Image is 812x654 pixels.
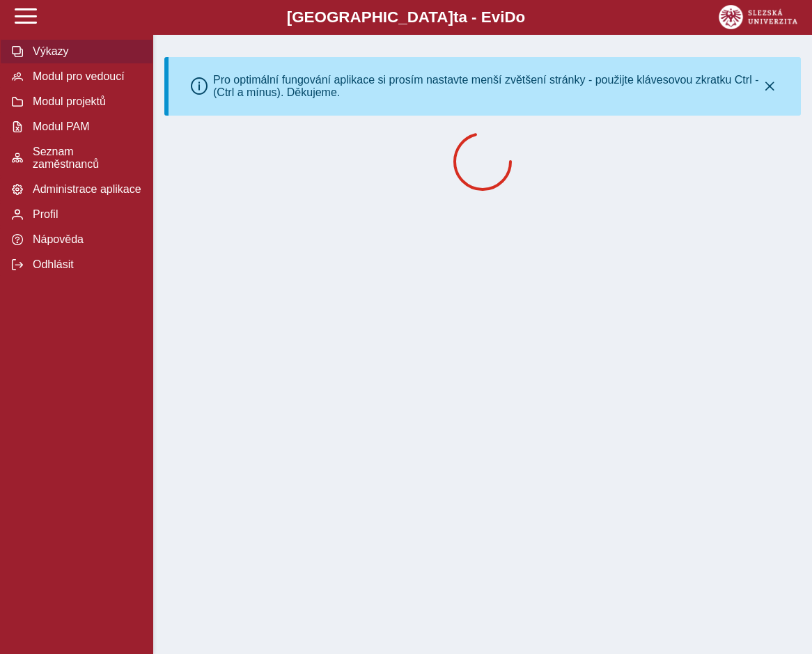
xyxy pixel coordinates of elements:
div: Pro optimální fungování aplikace si prosím nastavte menší zvětšení stránky - použijte klávesovou ... [213,74,760,99]
span: Nápověda [29,233,141,246]
span: Odhlásit [29,258,141,271]
span: Výkazy [29,45,141,58]
span: Modul pro vedoucí [29,70,141,83]
span: Modul projektů [29,95,141,108]
span: D [504,8,515,26]
img: logo_web_su.png [719,5,797,29]
span: o [516,8,526,26]
span: Administrace aplikace [29,183,141,196]
span: t [453,8,458,26]
span: Profil [29,208,141,221]
span: Modul PAM [29,120,141,133]
b: [GEOGRAPHIC_DATA] a - Evi [42,8,770,26]
span: Seznam zaměstnanců [29,146,141,171]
